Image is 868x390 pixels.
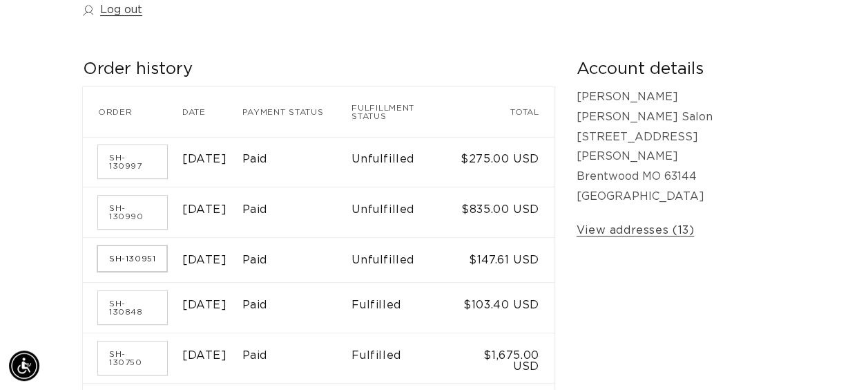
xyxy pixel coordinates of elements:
div: Accessibility Menu [9,351,39,381]
th: Payment status [242,87,351,137]
a: Order number SH-130848 [98,291,167,324]
p: [PERSON_NAME] [PERSON_NAME] Salon [STREET_ADDRESS][PERSON_NAME] Brentwood MO 63144 [GEOGRAPHIC_DATA] [577,87,785,207]
td: $103.40 USD [459,282,554,333]
a: Order number SH-130750 [98,342,167,375]
td: Paid [242,137,351,187]
time: [DATE] [182,204,227,215]
td: $147.61 USD [459,237,554,282]
time: [DATE] [182,350,227,361]
td: Unfulfilled [351,137,459,187]
iframe: Chat Widget [799,324,868,390]
td: Unfulfilled [351,187,459,237]
time: [DATE] [182,299,227,310]
td: Fulfilled [351,333,459,383]
a: Order number SH-130951 [98,246,166,271]
td: $835.00 USD [459,187,554,237]
th: Total [459,87,554,137]
a: View addresses (13) [577,221,694,241]
td: $1,675.00 USD [459,333,554,383]
th: Date [182,87,242,137]
td: Paid [242,237,351,282]
td: Fulfilled [351,282,459,333]
a: Order number SH-130997 [98,145,167,178]
th: Fulfillment status [351,87,459,137]
th: Order [83,87,182,137]
td: $275.00 USD [459,137,554,187]
time: [DATE] [182,254,227,266]
td: Unfulfilled [351,237,459,282]
td: Paid [242,282,351,333]
time: [DATE] [182,154,227,165]
td: Paid [242,333,351,383]
a: Order number SH-130990 [98,196,167,229]
h2: Account details [577,59,785,80]
td: Paid [242,187,351,237]
h2: Order history [83,59,554,80]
